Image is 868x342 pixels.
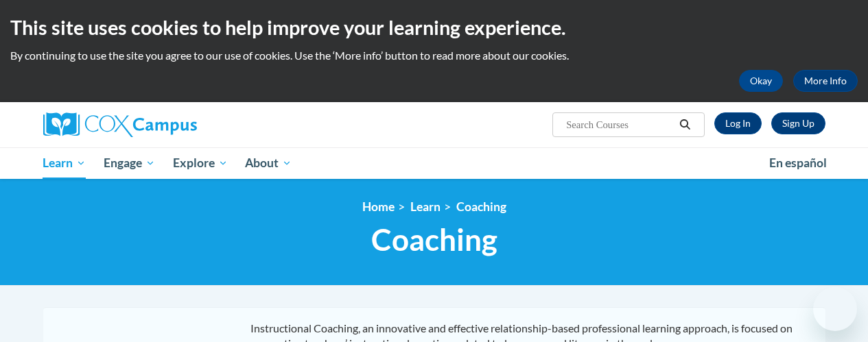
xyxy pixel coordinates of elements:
[33,147,836,179] div: Main menu
[565,117,675,133] input: Search Courses
[771,112,825,134] a: Register
[675,117,695,133] button: Search
[10,48,858,63] p: By continuing to use the site you agree to our use of cookies. Use the ‘More info’ button to read...
[164,147,237,179] a: Explore
[760,149,836,178] a: En español
[362,199,395,214] a: Home
[104,155,155,171] span: Engage
[43,112,197,137] img: Cox Campus
[793,70,858,92] a: More Info
[813,287,857,331] iframe: Button to launch messaging window
[43,155,86,171] span: Learn
[173,155,228,171] span: Explore
[739,70,783,92] button: Okay
[456,199,506,214] a: Coaching
[236,147,301,179] a: About
[371,221,497,258] span: Coaching
[410,199,441,214] a: Learn
[245,155,292,171] span: About
[34,147,95,179] a: Learn
[714,112,762,134] a: Log In
[10,14,858,41] h2: This site uses cookies to help improve your learning experience.
[95,147,164,179] a: Engage
[43,112,290,137] a: Cox Campus
[769,156,827,170] span: En español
